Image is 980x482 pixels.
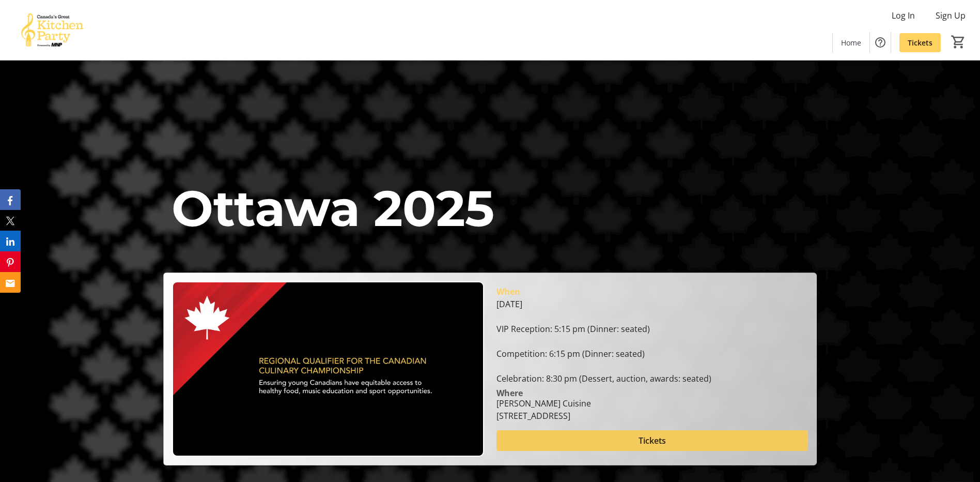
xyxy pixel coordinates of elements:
span: Tickets [908,37,932,48]
img: Campaign CTA Media Photo [172,281,484,457]
button: Cart [949,33,968,51]
span: Home [841,37,861,48]
button: Log In [883,7,923,24]
a: Tickets [899,33,941,52]
span: Ottawa 2025 [172,178,494,238]
div: [PERSON_NAME] Cuisine [496,397,591,410]
span: Tickets [639,434,666,447]
a: Home [833,33,869,52]
div: When [496,285,520,298]
div: [STREET_ADDRESS] [496,410,591,422]
span: Log In [892,9,915,22]
div: [DATE] VIP Reception: 5:15 pm (Dinner: seated) Competition: 6:15 pm (Dinner: seated) Celebration:... [496,298,808,385]
button: Help [870,32,891,53]
img: Canada’s Great Kitchen Party's Logo [6,4,98,56]
button: Sign Up [927,7,974,24]
button: Tickets [496,430,808,451]
span: Sign Up [936,9,966,22]
div: Where [496,389,523,397]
